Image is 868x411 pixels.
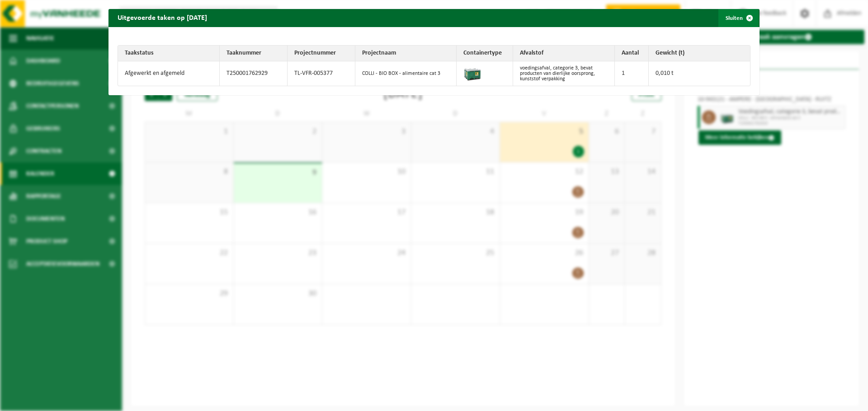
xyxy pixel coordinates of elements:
[457,46,513,61] th: Containertype
[108,9,216,26] h2: Uitgevoerde taken op [DATE]
[513,61,615,86] td: voedingsafval, categorie 3, bevat producten van dierlijke oorsprong, kunststof verpakking
[220,61,288,86] td: T250001762929
[118,46,220,61] th: Taakstatus
[288,46,355,61] th: Projectnummer
[513,46,615,61] th: Afvalstof
[220,46,288,61] th: Taaknummer
[649,46,750,61] th: Gewicht (t)
[355,46,457,61] th: Projectnaam
[718,9,759,27] button: Sluiten
[288,61,355,86] td: TL-VFR-005377
[118,61,220,86] td: Afgewerkt en afgemeld
[355,61,457,86] td: COLLI - BIO BOX - alimentaire cat 3
[615,46,649,61] th: Aantal
[649,61,750,86] td: 0,010 t
[615,61,649,86] td: 1
[463,64,481,82] img: PB-LB-0680-HPE-GN-01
